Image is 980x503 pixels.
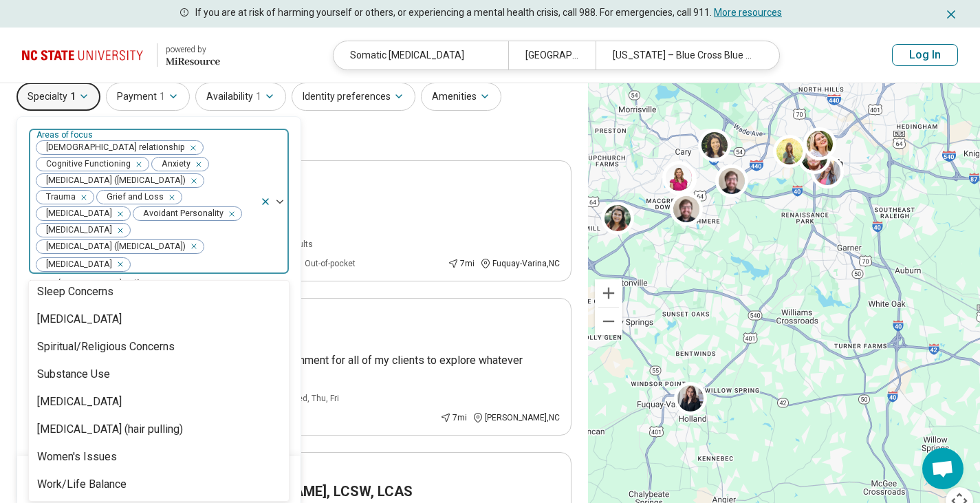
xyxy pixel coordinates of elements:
[37,283,113,300] div: Sleep Concerns
[166,43,220,56] div: powered by
[36,258,116,271] span: [MEDICAL_DATA]
[36,240,190,253] span: [MEDICAL_DATA] ([MEDICAL_DATA])
[36,174,190,187] span: [MEDICAL_DATA] ([MEDICAL_DATA])
[596,41,770,69] div: [US_STATE] – Blue Cross Blue Shield
[472,411,560,424] div: [PERSON_NAME] , NC
[195,83,286,111] button: Availability1
[36,158,135,171] span: Cognitive Functioning
[22,39,220,72] a: North Carolina State University powered by
[892,44,958,66] button: Log In
[922,448,963,489] div: Open chat
[97,191,168,204] span: Grief and Loss
[305,257,356,270] span: Out-of-pocket
[440,411,467,424] div: 7 mi
[36,191,80,204] span: Trauma
[106,83,190,111] button: Payment1
[595,308,622,335] button: Zoom out
[22,39,149,72] img: North Carolina State University
[36,130,96,140] label: Areas of focus
[37,366,110,383] div: Substance Use
[37,311,122,328] div: [MEDICAL_DATA]
[292,83,415,111] button: Identity preferences
[480,257,560,270] div: Fuquay-Varina , NC
[944,6,958,22] button: Dismiss
[69,352,560,385] p: I focus on creating a welcoming and safe environment for all of my clients to explore whatever qu...
[37,394,122,410] div: [MEDICAL_DATA]
[36,207,116,220] span: [MEDICAL_DATA]
[36,141,189,154] span: [DEMOGRAPHIC_DATA] relationship
[37,421,183,438] div: [MEDICAL_DATA] (hair pulling)
[36,224,116,237] span: [MEDICAL_DATA]
[334,41,508,69] div: Somatic [MEDICAL_DATA]
[448,257,475,270] div: 7 mi
[37,449,117,465] div: Women's Issues
[508,41,596,69] div: [GEOGRAPHIC_DATA], [GEOGRAPHIC_DATA] 27603
[70,89,76,104] span: 1
[28,279,184,288] span: Anxiety, [MEDICAL_DATA], Self-Esteem, etc.
[152,158,195,171] span: Anxiety
[595,279,622,307] button: Zoom in
[37,339,175,355] div: Spiritual/Religious Concerns
[17,83,100,111] button: Specialty1
[714,7,782,18] a: More resources
[133,207,228,220] span: Avoidant Personality
[256,89,261,104] span: 1
[69,215,560,231] p: I welcome all clients!
[37,476,127,493] div: Work/Life Balance
[195,6,782,20] p: If you are at risk of harming yourself or others, or experiencing a mental health crisis, call 98...
[160,89,165,104] span: 1
[421,83,501,111] button: Amenities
